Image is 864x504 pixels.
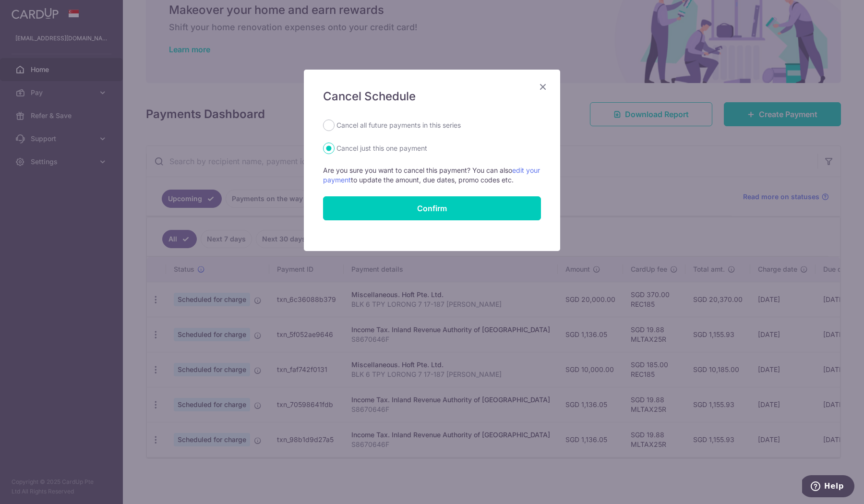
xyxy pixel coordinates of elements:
[802,475,854,499] iframe: Opens a widget where you can find more information
[323,196,541,220] button: Confirm
[323,89,541,104] h5: Cancel Schedule
[537,81,549,93] button: Close
[336,120,461,131] label: Cancel all future payments in this series
[323,166,541,185] p: Are you sure you want to cancel this payment? You can also to update the amount, due dates, promo...
[336,143,427,154] label: Cancel just this one payment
